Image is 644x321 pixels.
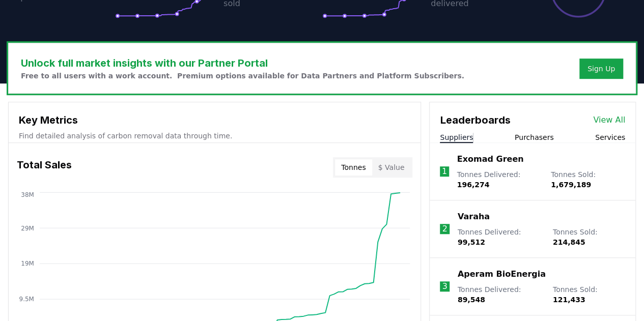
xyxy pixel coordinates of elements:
[579,59,623,79] button: Sign Up
[442,223,447,235] p: 2
[440,132,473,142] button: Suppliers
[553,238,585,246] span: 214,845
[457,153,524,165] a: Exomad Green
[553,227,625,247] p: Tonnes Sold :
[458,238,485,246] span: 99,512
[17,157,72,178] h3: Total Sales
[553,296,585,304] span: 121,433
[21,55,464,71] h3: Unlock full market insights with our Partner Portal
[457,169,541,190] p: Tonnes Delivered :
[458,211,490,223] a: Varaha
[595,132,625,142] button: Services
[21,191,34,198] tspan: 38M
[21,71,464,81] p: Free to all users with a work account. Premium options available for Data Partners and Platform S...
[458,268,546,280] a: Aperam BioEnergia
[19,112,410,128] h3: Key Metrics
[457,181,490,189] span: 196,274
[553,284,625,305] p: Tonnes Sold :
[21,224,34,231] tspan: 29M
[551,169,625,190] p: Tonnes Sold :
[19,296,34,303] tspan: 9.5M
[587,64,615,74] a: Sign Up
[372,159,411,176] button: $ Value
[458,296,485,304] span: 89,548
[440,112,510,128] h3: Leaderboards
[593,114,625,126] a: View All
[458,227,543,247] p: Tonnes Delivered :
[442,165,447,178] p: 1
[515,132,554,142] button: Purchasers
[21,260,34,267] tspan: 19M
[458,284,543,305] p: Tonnes Delivered :
[335,159,372,176] button: Tonnes
[442,280,447,293] p: 3
[551,181,591,189] span: 1,679,189
[19,131,410,141] p: Find detailed analysis of carbon removal data through time.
